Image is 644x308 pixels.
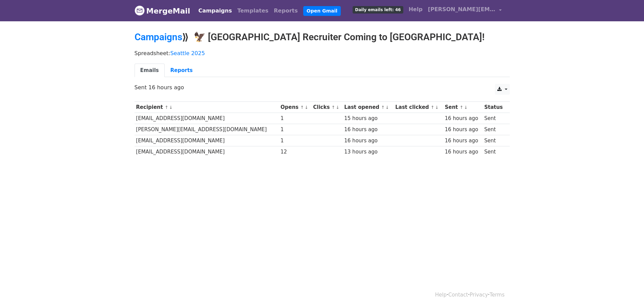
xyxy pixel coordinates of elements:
[169,105,173,110] a: ↓
[165,64,198,77] a: Reports
[332,105,335,110] a: ↑
[135,124,279,135] td: [PERSON_NAME][EMAIL_ADDRESS][DOMAIN_NAME]
[300,105,304,110] a: ↑
[170,50,205,56] a: Seattle 2025
[483,135,506,146] td: Sent
[135,31,182,43] a: Campaigns
[271,4,301,18] a: Reports
[342,102,393,113] th: Last opened
[393,102,443,113] th: Last clicked
[235,4,271,18] a: Templates
[135,50,510,57] p: Spreadsheet:
[344,137,392,145] div: 16 hours ago
[344,126,392,134] div: 16 hours ago
[135,5,145,16] img: MergeMail logo
[135,102,279,113] th: Recipient
[445,137,481,145] div: 16 hours ago
[425,3,504,19] a: [PERSON_NAME][EMAIL_ADDRESS][PERSON_NAME][DOMAIN_NAME]
[165,105,168,110] a: ↑
[336,105,339,110] a: ↓
[344,148,392,156] div: 13 hours ago
[464,105,468,110] a: ↓
[381,105,385,110] a: ↑
[443,102,483,113] th: Sent
[385,105,389,110] a: ↓
[135,135,279,146] td: [EMAIL_ADDRESS][DOMAIN_NAME]
[350,3,406,16] a: Daily emails left: 46
[435,105,439,110] a: ↓
[483,124,506,135] td: Sent
[483,102,506,113] th: Status
[435,292,447,298] a: Help
[305,105,308,110] a: ↓
[460,105,463,110] a: ↑
[431,105,434,110] a: ↑
[311,102,342,113] th: Clicks
[196,4,235,18] a: Campaigns
[135,84,510,91] p: Sent 16 hours ago
[445,148,481,156] div: 16 hours ago
[445,115,481,122] div: 16 hours ago
[135,113,279,124] td: [EMAIL_ADDRESS][DOMAIN_NAME]
[470,292,488,298] a: Privacy
[445,126,481,134] div: 16 hours ago
[448,292,468,298] a: Contact
[135,31,510,43] h2: ⟫ 🦅 [GEOGRAPHIC_DATA] Recruiter Coming to [GEOGRAPHIC_DATA]!
[406,3,425,16] a: Help
[135,64,165,77] a: Emails
[281,137,310,145] div: 1
[483,146,506,158] td: Sent
[279,102,312,113] th: Opens
[135,4,190,18] a: MergeMail
[483,113,506,124] td: Sent
[344,115,392,122] div: 15 hours ago
[135,146,279,158] td: [EMAIL_ADDRESS][DOMAIN_NAME]
[428,5,496,14] span: [PERSON_NAME][EMAIL_ADDRESS][PERSON_NAME][DOMAIN_NAME]
[281,126,310,134] div: 1
[353,6,403,14] span: Daily emails left: 46
[281,115,310,122] div: 1
[281,148,310,156] div: 12
[303,6,341,16] a: Open Gmail
[490,292,504,298] a: Terms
